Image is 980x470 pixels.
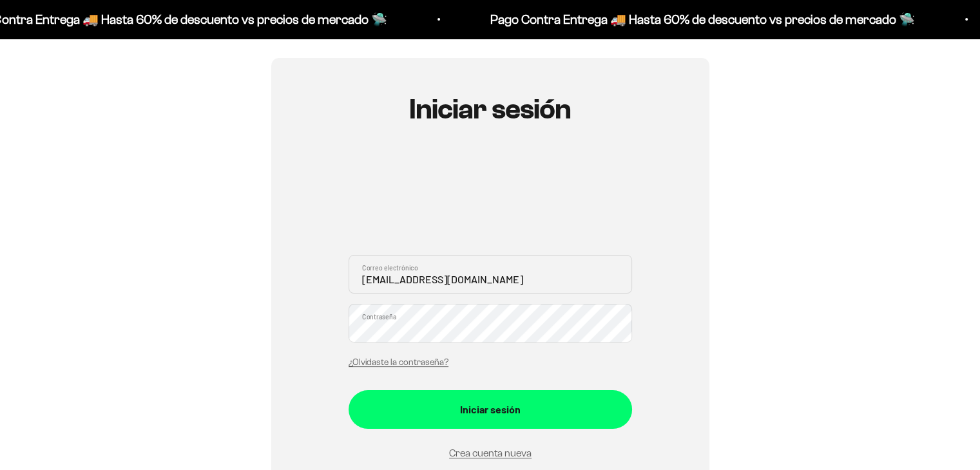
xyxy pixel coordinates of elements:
a: ¿Olvidaste la contraseña? [349,357,448,367]
div: Iniciar sesión [374,401,606,418]
h1: Iniciar sesión [349,94,632,125]
button: Iniciar sesión [349,390,632,429]
p: Pago Contra Entrega 🚚 Hasta 60% de descuento vs precios de mercado 🛸 [476,9,901,30]
iframe: Social Login Buttons [349,163,632,240]
a: Crea cuenta nueva [449,447,532,458]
